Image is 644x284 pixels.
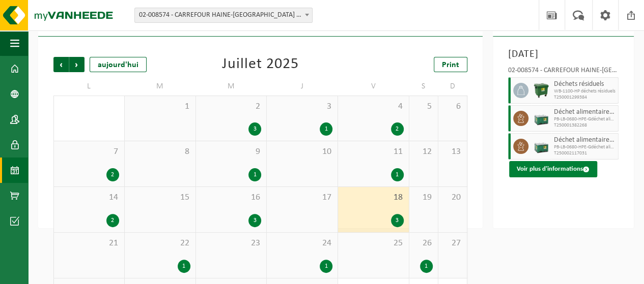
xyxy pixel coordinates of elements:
[343,238,404,249] span: 25
[420,260,433,273] div: 1
[554,144,616,150] span: PB-LB-0680-HPE-Gdéchet alimentaire, contenant des produits d
[130,146,190,157] span: 8
[272,238,332,249] span: 24
[125,77,196,96] td: M
[320,122,332,136] div: 1
[534,139,549,154] img: PB-LB-0680-HPE-GN-01
[222,57,299,72] div: Juillet 2025
[391,214,404,227] div: 3
[272,101,332,112] span: 3
[90,57,147,72] div: aujourd'hui
[201,192,262,203] span: 16
[320,260,332,273] div: 1
[201,238,262,249] span: 23
[59,238,119,249] span: 21
[434,57,467,72] a: Print
[201,101,262,112] span: 2
[106,168,119,181] div: 2
[554,80,616,88] span: Déchets résiduels
[414,101,433,112] span: 5
[534,83,549,98] img: WB-1100-HPE-GN-01
[343,192,404,203] span: 18
[554,94,616,101] span: T250001299384
[248,168,261,181] div: 1
[248,122,261,136] div: 3
[508,67,619,77] div: 02-008574 - CARREFOUR HAINE-[GEOGRAPHIC_DATA] 251 - [GEOGRAPHIC_DATA]
[443,146,462,157] span: 13
[134,8,313,23] span: 02-008574 - CARREFOUR HAINE-ST-PIERRE 251 - HAINE-SAINT-PIERRE
[443,192,462,203] span: 20
[267,77,338,96] td: J
[554,108,616,116] span: Déchet alimentaire, contenant des produits d'origine animale, emballage mélangé (sans verre), cat 3
[554,122,616,129] span: T250001382268
[53,57,69,72] span: Précédent
[343,146,404,157] span: 11
[554,150,616,156] span: T250002117031
[414,192,433,203] span: 19
[69,57,85,72] span: Suivant
[414,146,433,157] span: 12
[414,238,433,249] span: 26
[130,192,190,203] span: 15
[135,8,312,22] span: 02-008574 - CARREFOUR HAINE-ST-PIERRE 251 - HAINE-SAINT-PIERRE
[272,192,332,203] span: 17
[442,61,459,69] span: Print
[554,88,616,94] span: WB-1100-HP déchets résiduels
[438,77,467,96] td: D
[53,77,125,96] td: L
[443,238,462,249] span: 27
[391,122,404,136] div: 2
[196,77,267,96] td: M
[391,168,404,181] div: 1
[443,101,462,112] span: 6
[534,111,549,126] img: PB-LB-0680-HPE-GN-01
[508,47,619,62] h3: [DATE]
[554,116,616,122] span: PB-LB-0680-HPE-Gdéchet alimentaire, contenant des produits d
[178,260,190,273] div: 1
[409,77,438,96] td: S
[248,214,261,227] div: 3
[554,136,616,144] span: Déchet alimentaire, contenant des produits d'origine animale, emballage mélangé (sans verre), cat 3
[272,146,332,157] span: 10
[130,101,190,112] span: 1
[130,238,190,249] span: 22
[338,77,409,96] td: V
[59,192,119,203] span: 14
[59,146,119,157] span: 7
[201,146,262,157] span: 9
[509,161,597,177] button: Voir plus d'informations
[106,214,119,227] div: 2
[343,101,404,112] span: 4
